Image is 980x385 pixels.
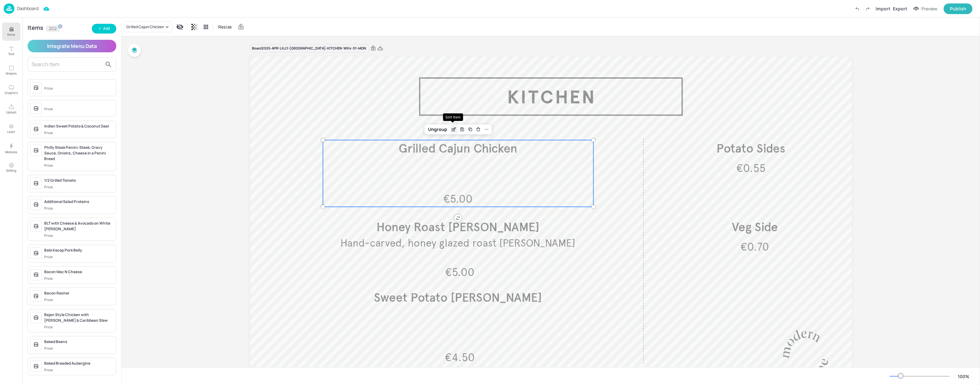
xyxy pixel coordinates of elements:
span: €0.55 [736,161,766,175]
div: Import [876,5,890,12]
div: Ungroup [426,125,450,133]
div: BLT with Cheese & Avocado on White [PERSON_NAME] [44,221,113,232]
span: Hand-carved, honey glazed roast [PERSON_NAME] [341,237,576,249]
div: Display condition [175,22,185,32]
span: Potato Sides [716,141,785,156]
div: Price: [44,276,55,281]
button: Modules [2,139,20,157]
button: Upload [2,100,20,118]
div: Price: [44,206,55,211]
div: Indian Sweet Potato & Coconut Daal [44,123,113,129]
div: Babi Kecap Pork Belly [44,247,113,253]
div: Price: [44,367,55,373]
p: Upload [6,110,17,114]
button: Add [92,24,116,34]
span: Veg Side [732,220,778,235]
button: Setting [2,159,20,177]
span: Sweet Potato [PERSON_NAME] [374,290,542,305]
div: Preview [921,5,937,12]
button: Integrate Menu Data [28,40,116,52]
div: Bacon Mac N Cheese [44,269,113,275]
div: Publish [950,5,966,12]
p: 202 [49,26,57,31]
div: Items [28,25,43,32]
p: Layer [7,129,15,134]
div: 1/2 Grilled Tomato [44,178,113,183]
label: Redo (Ctrl + Y) [862,3,873,14]
label: Undo (Ctrl + Z) [852,3,862,14]
div: Bacon Rasher [44,290,113,296]
button: Shapes [2,61,20,80]
div: Price: [44,163,55,168]
p: Items [8,32,15,37]
span: Resize [217,23,233,30]
div: Price: [44,325,55,330]
div: Bajan Style Chicken with [PERSON_NAME] & Caribbean Slaw [44,312,113,323]
span: €4.50 [445,351,475,365]
p: Modules [5,150,18,154]
span: €5.00 [443,192,473,206]
div: Price: [44,185,55,190]
img: logo-86c26b7e.jpg [4,3,14,14]
div: Price: [44,254,55,260]
div: Price: [44,346,55,351]
span: €5.00 [445,265,474,279]
button: Publish [944,3,972,14]
div: Add [103,26,110,32]
button: Graphics [2,81,20,99]
p: Shapes [6,71,17,75]
div: Price: [44,130,55,136]
button: Layer [2,120,20,138]
div: Baked Breaded Aubergine [44,361,113,366]
button: Preview [910,4,941,13]
div: Price: [44,86,55,91]
div: Edit Item [450,125,458,133]
div: Edit Item [443,113,463,121]
span: Grilled Cajun Chicken [399,141,517,156]
div: Duplicate [466,125,474,133]
button: search [102,58,115,71]
div: Baked Beans [44,339,113,345]
div: Additional Salad Proteins [44,199,113,205]
p: Dashboard [17,6,39,11]
p: Setting [6,168,17,173]
input: Search Item [32,60,102,70]
div: Price: [44,107,55,112]
button: Items [2,23,20,41]
div: Price: [44,297,55,303]
div: Delete [474,125,482,133]
div: Board 2025-APR-LILLY-[GEOGRAPHIC_DATA]-KITCHEN-WK4-01-MON [250,44,369,53]
div: Price: [44,233,55,238]
p: Text [8,52,14,56]
div: Export [893,5,907,12]
span: €0.70 [741,240,769,254]
div: Save Layout [458,125,466,133]
div: Philly Steak Panini: Steak, Gravy Sauce, Onions, Cheese in a Panini Bread [44,145,113,162]
div: Grilled Cajun Chicken [126,24,164,30]
button: Text [2,42,20,60]
span: Honey Roast [PERSON_NAME] [377,220,540,235]
p: Graphics [5,91,18,95]
div: 100 % [956,373,971,380]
